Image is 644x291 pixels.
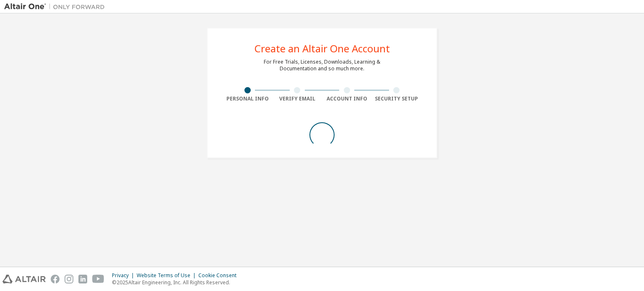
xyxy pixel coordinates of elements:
[112,272,137,279] div: Privacy
[78,275,87,283] img: linkedin.svg
[223,95,273,102] div: Personal Info
[3,275,46,283] img: altair_logo.svg
[273,95,322,102] div: Verify Email
[198,272,241,279] div: Cookie Consent
[92,275,104,283] img: youtube.svg
[254,44,390,54] div: Create an Altair One Account
[372,95,422,102] div: Security Setup
[65,275,73,283] img: instagram.svg
[322,95,372,102] div: Account Info
[4,3,109,11] img: Altair One
[137,272,198,279] div: Website Terms of Use
[112,279,241,286] p: © 2025 Altair Engineering, Inc. All Rights Reserved.
[51,275,60,283] img: facebook.svg
[264,59,380,72] div: For Free Trials, Licenses, Downloads, Learning & Documentation and so much more.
